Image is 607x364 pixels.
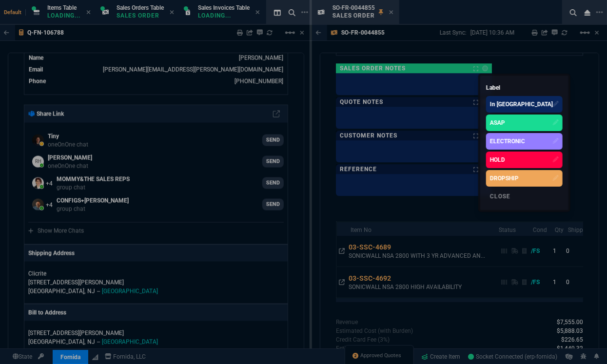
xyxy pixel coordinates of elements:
[490,118,505,127] div: ASAP
[490,155,505,164] div: HOLD
[486,189,563,204] div: Close
[486,81,563,94] p: Label
[490,174,519,183] div: DROPSHIP
[490,137,525,146] div: ELECTRONIC
[490,100,553,109] div: In [GEOGRAPHIC_DATA]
